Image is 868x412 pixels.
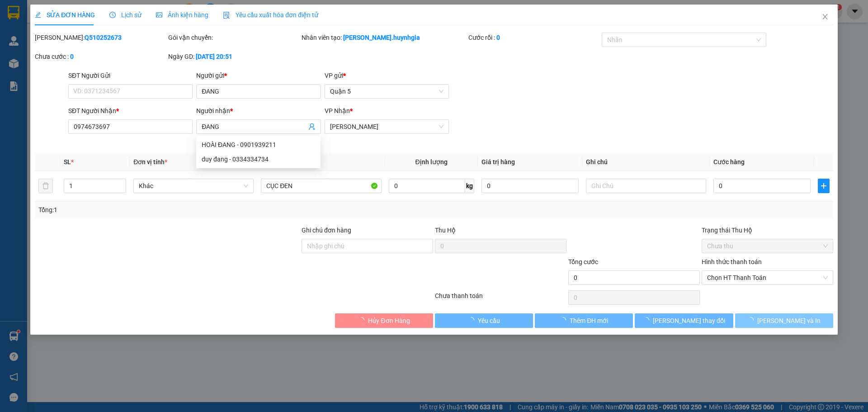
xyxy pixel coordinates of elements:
button: [PERSON_NAME] và In [735,313,833,328]
span: Cam Đức [330,120,443,133]
span: Tổng cước [568,258,598,265]
span: Lịch sử [109,11,142,19]
span: edit [35,12,41,18]
span: Định lượng [415,158,448,166]
button: plus [818,179,830,193]
span: Chọn HT Thanh Toán [707,271,828,284]
div: Nhân viên tạo: [302,33,467,43]
span: loading [560,317,570,323]
div: Người gửi [196,71,321,81]
b: [PERSON_NAME].huynhgia [343,34,420,41]
span: loading [643,317,653,323]
span: close [821,13,829,20]
button: Close [812,5,838,30]
span: kg [465,179,474,193]
div: SĐT Người Gửi [68,71,193,81]
div: duy đang - 0334334734 [202,154,315,164]
span: [PERSON_NAME] thay đổi [653,316,725,326]
div: duy đang - 0334334734 [196,152,321,166]
input: Ghi Chú [586,179,706,193]
span: loading [468,317,478,323]
span: Đơn vị tính [133,158,167,166]
span: SỬA ĐƠN HÀNG [35,11,95,19]
b: [DATE] 20:51 [196,53,232,60]
div: Quận 5 [8,8,52,29]
b: 0 [496,34,500,41]
span: Yêu cầu [478,316,500,326]
span: Chưa thu [707,239,828,253]
span: loading [358,317,368,323]
div: [PERSON_NAME]: [35,33,166,43]
button: [PERSON_NAME] thay đổi [635,313,733,328]
span: Giá trị hàng [481,158,515,166]
span: SL [64,158,71,166]
div: Ngày GD: [168,52,300,62]
div: Chưa cước : [35,52,166,62]
button: delete [38,179,53,193]
input: Ghi chú đơn hàng [302,239,433,253]
div: Gói vận chuyển: [168,33,300,43]
button: Thêm ĐH mới [535,313,633,328]
span: VP Nhận [325,107,350,114]
b: Q510252673 [85,34,122,41]
span: plus [818,182,829,189]
div: Trạng thái Thu Hộ [702,225,833,235]
span: Gửi: [8,9,22,18]
div: SĐT Người Nhận [68,106,193,116]
button: Yêu cầu [435,313,533,328]
b: 0 [70,53,74,60]
div: Chưa thanh toán [434,291,567,307]
button: Hủy Đơn Hàng [335,313,433,328]
div: ĐẠI LÍ DUYÊN [59,28,131,39]
label: Ghi chú đơn hàng [302,227,351,234]
span: user-add [308,123,316,130]
label: Hình thức thanh toán [702,258,762,265]
div: Cước rồi : [468,33,600,43]
span: loading [747,317,757,323]
span: Yêu cầu xuất hóa đơn điện tử [223,11,318,19]
div: Tên không hợp lệ [196,135,321,145]
span: Khác [139,179,248,193]
div: VP gửi [325,71,449,81]
div: Người nhận [196,106,321,116]
span: Chưa thu [57,57,90,66]
div: HOÀI ĐANG - 0901939211 [196,137,321,152]
span: Thu Hộ [435,227,456,234]
span: Quận 5 [330,85,443,98]
img: icon [223,12,230,19]
th: Ghi chú [582,153,710,171]
span: Hủy Đơn Hàng [368,316,410,326]
span: picture [156,12,162,18]
input: VD: Bàn, Ghế [261,179,381,193]
span: clock-circle [109,12,116,18]
span: Nhận: [59,8,80,17]
div: ĐANG [8,29,52,40]
div: Tổng: 1 [38,205,335,215]
div: HOÀI ĐANG - 0901939211 [202,140,315,150]
span: Ảnh kiện hàng [156,11,208,19]
span: Cước hàng [713,158,745,166]
div: 0974673697 [59,39,131,52]
span: Thêm ĐH mới [570,316,608,326]
div: [PERSON_NAME] [59,8,131,28]
span: [PERSON_NAME] và In [757,316,821,326]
